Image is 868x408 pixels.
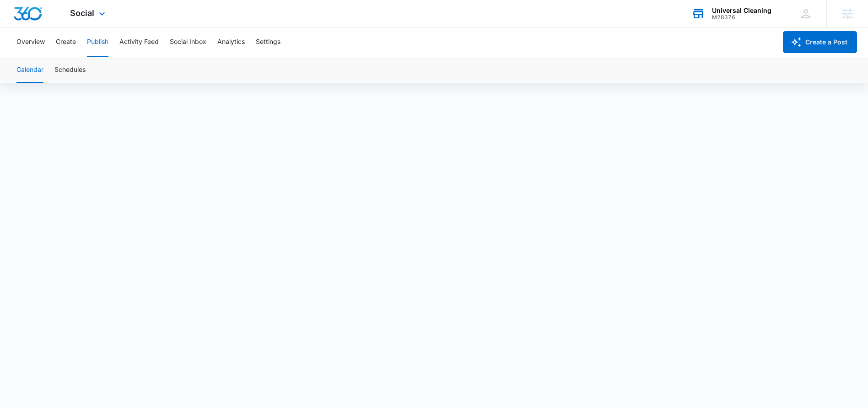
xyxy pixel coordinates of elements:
button: Create a Post [783,31,857,53]
button: Calendar [16,57,43,83]
span: Social [70,8,94,18]
button: Schedules [54,57,86,83]
button: Create [56,27,76,57]
div: account name [712,7,771,14]
button: Analytics [217,27,245,57]
button: Settings [256,27,280,57]
button: Activity Feed [119,27,159,57]
button: Overview [16,27,45,57]
button: Social Inbox [170,27,206,57]
button: Publish [87,27,108,57]
div: account id [712,14,771,21]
